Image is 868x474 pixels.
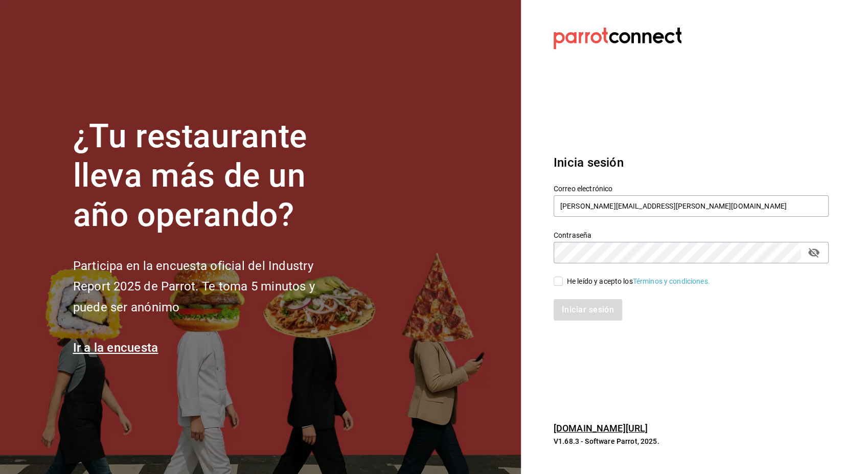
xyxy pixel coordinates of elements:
label: Correo electrónico [554,185,829,192]
a: Ir a la encuesta [73,341,158,355]
label: Contraseña [554,232,829,239]
a: Términos y condiciones. [633,277,710,285]
h3: Inicia sesión [554,153,829,172]
h1: ¿Tu restaurante lleva más de un año operando? [73,117,349,235]
h2: Participa en la encuesta oficial del Industry Report 2025 de Parrot. Te toma 5 minutos y puede se... [73,256,349,318]
a: [DOMAIN_NAME][URL] [554,423,648,434]
p: V1.68.3 - Software Parrot, 2025. [554,436,829,446]
input: Ingresa tu correo electrónico [554,195,829,217]
div: He leído y acepto los [567,276,710,287]
button: Campo de contraseña [805,244,823,261]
